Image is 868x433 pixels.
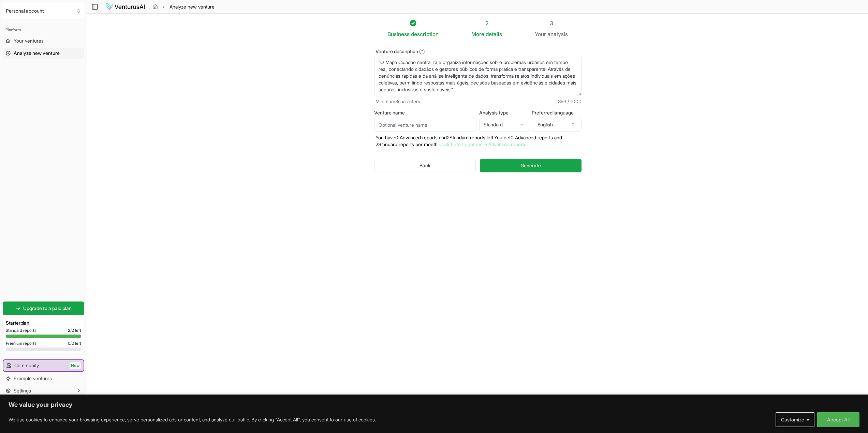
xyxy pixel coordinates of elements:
a: Your ventures [3,35,84,46]
label: Venture name [374,110,476,115]
span: Example ventures [14,375,52,382]
p: You have 0 Advanced reports and 2 Standard reports left. Y ou get 0 Advanced reports and 2 Standa... [374,134,582,148]
span: details [486,31,502,37]
span: Generate [520,162,541,169]
button: Settings [3,385,84,396]
div: 3 [535,19,568,27]
button: Accept All [817,412,859,427]
span: New [70,362,81,369]
span: Minimum 8 characters. [376,98,421,105]
span: description [411,31,439,37]
span: Analyze new venture [14,50,60,57]
span: Your [535,30,546,38]
label: Analysis type [479,110,529,115]
div: Platform [3,25,84,35]
a: Example ventures [3,373,84,384]
nav: breadcrumb [152,3,215,10]
button: English [532,118,582,132]
button: Back [374,159,476,172]
img: logo [105,3,145,11]
button: Customize [776,412,814,427]
label: Venture description (*) [374,49,582,54]
span: Upgrade to a paid plan [23,305,72,312]
button: Select an organization [3,3,84,19]
span: Business [387,30,410,38]
p: We use cookies to enhance your browsing experience, serve personalized ads or content, and analyz... [9,416,376,424]
button: Generate [480,159,581,172]
span: 2 / 2 left [68,328,81,333]
h3: Starter plan [6,320,81,326]
a: Upgrade to a paid plan [3,301,84,315]
span: Settings [14,387,31,394]
a: Click here to get more Advanced reports. [439,141,527,147]
a: Analyze new venture [3,48,84,59]
span: 0 / 0 left [68,341,81,346]
span: Premium reports [6,341,36,346]
span: 393 / 1000 [558,98,582,105]
span: Analyze new venture [170,3,215,10]
a: CommunityNew [3,360,84,371]
span: Your ventures [14,37,44,44]
label: Preferred language [532,110,582,115]
input: Optional venture name [374,118,476,132]
span: More [471,30,484,38]
div: 2 [471,19,502,27]
span: Community [14,362,39,369]
span: Standard reports [6,328,36,333]
span: analysis [547,31,568,37]
p: We value your privacy [9,401,859,409]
